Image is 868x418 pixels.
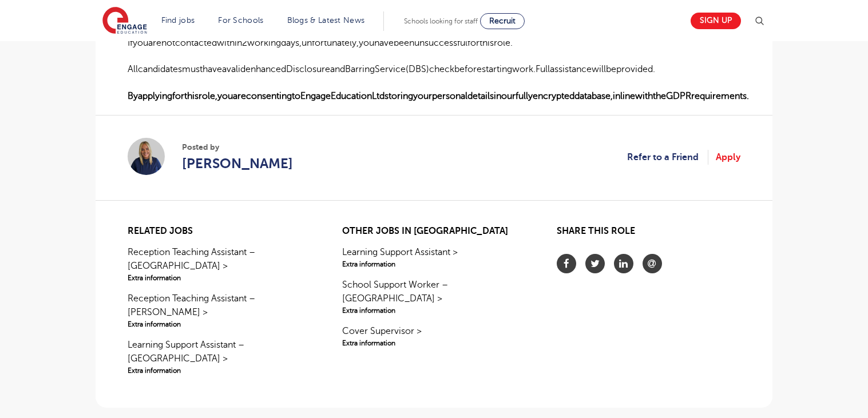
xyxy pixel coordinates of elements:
a: Refer to a Friend [627,150,708,165]
h2: Related jobs [128,226,311,237]
img: Engage Education [102,7,147,35]
a: [PERSON_NAME] [182,153,293,174]
a: Recruit [480,13,525,29]
a: Reception Teaching Assistant – [GEOGRAPHIC_DATA] >Extra information [128,245,311,283]
span: Extra information [128,365,311,376]
a: Apply [716,150,740,165]
a: Learning Support Assistant – [GEOGRAPHIC_DATA] >Extra information [128,338,311,376]
span: Extra information [342,338,526,348]
a: Sign up [691,13,741,29]
span: Extra information [342,259,526,269]
p: Ifyouarenotcontactedwithin2workingdays,unfortunately,youhavebeenunsuccessfulforthisrole. [128,35,740,50]
a: Cover Supervisor >Extra information [342,324,526,348]
a: School Support Worker – [GEOGRAPHIC_DATA] >Extra information [342,278,526,316]
a: Find jobs [161,16,195,25]
a: Learning Support Assistant >Extra information [342,245,526,269]
span: Extra information [128,319,311,329]
p: AllcandidatesmusthaveavalidenhancedDisclosureandBarringService(DBS)checkbeforestartingwork.Fullas... [128,62,740,77]
a: Reception Teaching Assistant – [PERSON_NAME] >Extra information [128,292,311,329]
strong: Byapplyingforthisrole,youareconsentingtoEngageEducationLtdstoringyourpersonaldetailsinourfullyenc... [128,91,749,101]
span: Extra information [342,305,526,316]
span: Extra information [128,273,311,283]
a: Blogs & Latest News [287,16,365,25]
h2: Share this role [557,226,740,242]
h2: Other jobs in [GEOGRAPHIC_DATA] [342,226,526,237]
span: Schools looking for staff [404,17,478,25]
a: For Schools [218,16,263,25]
span: Posted by [182,141,293,153]
span: Recruit [489,17,516,25]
